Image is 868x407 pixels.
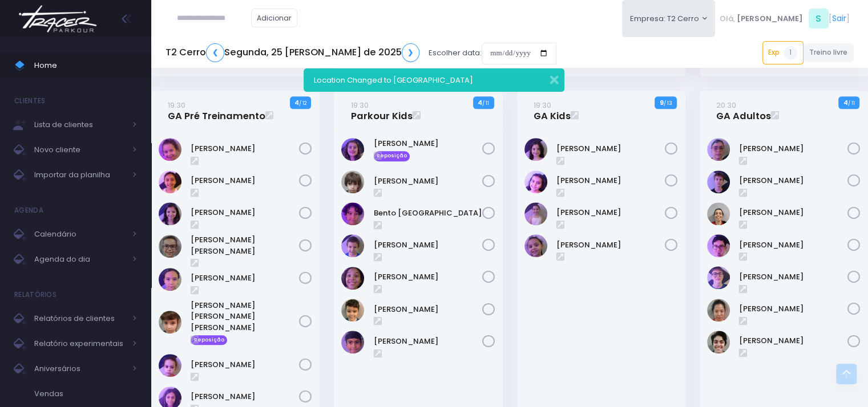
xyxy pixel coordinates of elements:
[34,252,126,267] span: Agenda do dia
[707,299,730,321] img: Leticia Kita
[299,100,306,107] small: / 12
[739,335,847,347] a: [PERSON_NAME]
[168,100,185,111] small: 19:30
[524,170,547,193] img: Heloisa aleixo
[159,354,181,377] img: Nicole Laurentino
[762,41,804,64] a: Exp1
[716,99,771,122] a: 20:30GA Adultos
[374,304,482,315] a: [PERSON_NAME]
[374,138,482,149] a: [PERSON_NAME]
[534,99,571,122] a: 19:30GA Kids
[739,207,847,218] a: [PERSON_NAME]
[251,9,298,27] a: Adicionar
[739,271,847,283] a: [PERSON_NAME]
[159,170,181,193] img: Isabela Vilas Boas Rocha
[556,207,665,218] a: [PERSON_NAME]
[294,98,299,107] strong: 4
[341,299,364,321] img: Kauâ Alves de Rezende
[34,168,126,182] span: Importar da planilha
[524,138,547,161] img: Catarina Iwata Toledo
[341,202,364,225] img: Bento Brasil Torres
[341,138,364,161] img: Athena Rosier
[739,143,847,154] a: [PERSON_NAME]
[739,303,847,315] a: [PERSON_NAME]
[402,43,420,62] a: ❯
[191,143,299,154] a: [PERSON_NAME]
[707,234,730,257] img: Gabriel Nakanishi Fortes
[374,207,482,219] a: Bento [GEOGRAPHIC_DATA]
[556,143,665,154] a: [PERSON_NAME]
[191,272,299,284] a: [PERSON_NAME]
[34,336,126,351] span: Relatório experimentais
[34,117,126,132] span: Lista de clientes
[832,13,846,25] a: Sair
[14,89,45,112] h4: Clientes
[784,46,797,60] span: 1
[707,331,730,353] img: Lívia Lamarca
[720,13,735,25] span: Olá,
[14,199,43,222] h4: Agenda
[341,267,364,290] img: João Miguel Mourão Mariano
[191,234,299,257] a: [PERSON_NAME] [PERSON_NAME]
[351,99,413,122] a: 19:30Parkour Kids
[534,100,551,111] small: 19:30
[351,100,369,111] small: 19:30
[191,207,299,218] a: [PERSON_NAME]
[524,202,547,225] img: Lais Silvestre Perez da Silva
[374,239,482,251] a: [PERSON_NAME]
[341,331,364,353] img: THEO ALVES FERREIRA
[168,99,265,122] a: 19:30GA Pré Treinamento
[34,311,126,326] span: Relatórios de clientes
[34,361,126,376] span: Aniversários
[374,176,482,187] a: [PERSON_NAME]
[809,9,829,29] span: S
[804,43,854,62] a: Treino livre
[739,175,847,186] a: [PERSON_NAME]
[739,239,847,251] a: [PERSON_NAME]
[165,43,419,62] h5: T2 Cerro Segunda, 25 [PERSON_NAME] de 2025
[34,143,126,157] span: Novo cliente
[191,300,299,333] a: [PERSON_NAME] [PERSON_NAME] [PERSON_NAME]
[659,98,663,107] strong: 9
[848,100,855,107] small: / 11
[478,98,482,107] strong: 4
[374,151,410,161] span: Reposição
[34,58,137,73] span: Home
[191,335,227,345] span: Reposição
[707,170,730,193] img: Caio Cortezi Viiera
[14,283,56,306] h4: Relatórios
[374,336,482,347] a: [PERSON_NAME]
[159,235,181,258] img: MARIA LUIZA SILVA DE OLIVEIRA
[341,170,364,193] img: Benjamin Ribeiro Floriano
[314,75,473,86] span: Location Changed to [GEOGRAPHIC_DATA]
[843,98,848,107] strong: 4
[707,266,730,289] img: Joao Gabriel Di Pace Abreu
[663,100,672,107] small: / 13
[737,13,803,25] span: [PERSON_NAME]
[34,386,137,401] span: Vendas
[34,227,126,242] span: Calendário
[159,268,181,291] img: Marcela Esteves Martins
[556,175,665,186] a: [PERSON_NAME]
[341,234,364,257] img: Cauê Sanchez
[556,239,665,251] a: [PERSON_NAME]
[159,202,181,225] img: Laura meirelles de almeida
[716,100,736,111] small: 20:30
[206,43,224,62] a: ❮
[524,234,547,257] img: Vivian Damas Carneiro
[482,100,489,107] small: / 11
[707,138,730,161] img: Amanda Rodrigues Pirró
[165,40,556,66] div: Escolher data:
[191,359,299,371] a: [PERSON_NAME]
[374,271,482,283] a: [PERSON_NAME]
[707,202,730,225] img: Eliane Mendes Navas
[191,391,299,402] a: [PERSON_NAME]
[191,175,299,186] a: [PERSON_NAME]
[715,6,854,31] div: [ ]
[159,138,181,161] img: Gabriela Szabo Cavenaghi
[159,311,181,333] img: Maria Fernanda Scuro Garcia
